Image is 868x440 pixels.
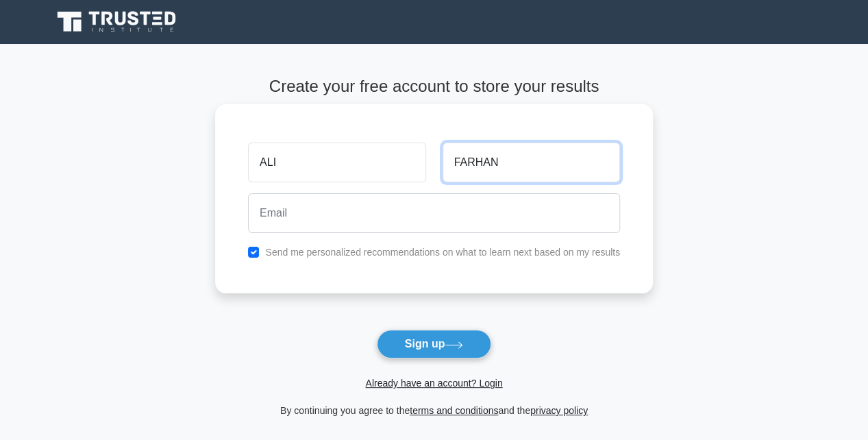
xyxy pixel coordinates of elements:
a: privacy policy [530,405,588,416]
button: Sign up [377,330,492,358]
label: Send me personalized recommendations on what to learn next based on my results [265,247,620,258]
a: terms and conditions [410,405,498,416]
div: By continuing you agree to the and the [207,402,661,419]
a: Already have an account? Login [365,378,502,389]
h4: Create your free account to store your results [215,77,653,97]
input: Email [248,193,620,233]
input: First name [248,143,425,182]
input: Last name [443,143,620,182]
